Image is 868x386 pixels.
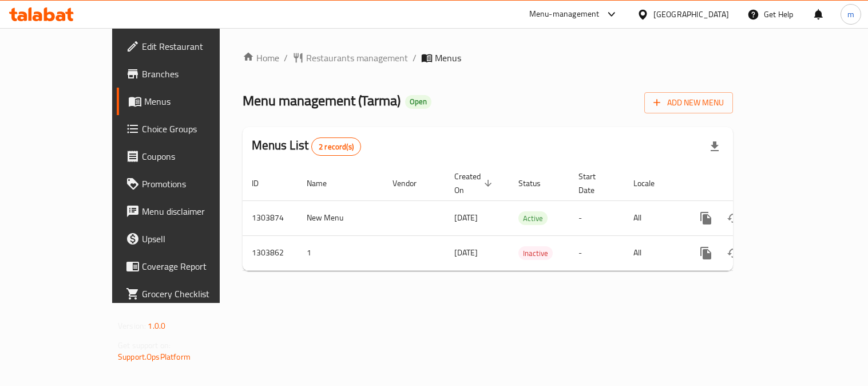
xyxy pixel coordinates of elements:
[142,40,248,53] span: Edit Restaurant
[624,235,683,270] td: All
[117,280,257,308] a: Grocery Checklist
[518,247,553,260] span: Inactive
[644,92,733,113] button: Add New Menu
[117,33,257,60] a: Edit Restaurant
[117,60,257,88] a: Branches
[569,235,624,270] td: -
[144,94,248,108] span: Menus
[692,239,720,267] button: more
[306,51,408,65] span: Restaurants management
[847,8,854,21] span: m
[454,170,496,197] span: Created On
[624,200,683,235] td: All
[720,204,747,232] button: Change Status
[413,51,417,65] li: /
[298,200,383,235] td: New Menu
[405,97,431,107] span: Open
[243,235,298,270] td: 1303862
[633,176,669,190] span: Locale
[529,7,600,21] div: Menu-management
[518,246,553,260] div: Inactive
[653,96,724,110] span: Add New Menu
[142,204,248,218] span: Menu disclaimer
[252,137,361,156] h2: Menus List
[518,211,548,225] div: Active
[142,149,248,163] span: Coupons
[142,177,248,191] span: Promotions
[653,8,729,21] div: [GEOGRAPHIC_DATA]
[311,137,361,156] div: Total records count
[243,88,401,113] span: Menu management ( Tarma )
[454,245,478,260] span: [DATE]
[142,232,248,246] span: Upsell
[117,170,257,198] a: Promotions
[142,122,248,136] span: Choice Groups
[117,198,257,225] a: Menu disclaimer
[692,204,720,232] button: more
[117,88,257,115] a: Menus
[701,133,728,160] div: Export file
[569,200,624,235] td: -
[292,51,408,65] a: Restaurants management
[298,235,383,270] td: 1
[435,51,461,65] span: Menus
[683,166,811,201] th: Actions
[117,253,257,280] a: Coverage Report
[142,259,248,273] span: Coverage Report
[118,349,191,364] a: Support.OpsPlatform
[243,166,811,271] table: enhanced table
[118,338,171,353] span: Get support on:
[518,212,548,225] span: Active
[142,287,248,301] span: Grocery Checklist
[117,225,257,253] a: Upsell
[312,141,360,152] span: 2 record(s)
[284,51,288,65] li: /
[142,67,248,81] span: Branches
[243,51,733,65] nav: breadcrumb
[243,51,279,65] a: Home
[148,318,165,333] span: 1.0.0
[118,318,146,333] span: Version:
[720,239,747,267] button: Change Status
[518,176,556,190] span: Status
[454,210,478,225] span: [DATE]
[117,143,257,170] a: Coupons
[252,176,274,190] span: ID
[578,170,611,197] span: Start Date
[117,115,257,143] a: Choice Groups
[307,176,342,190] span: Name
[243,200,298,235] td: 1303874
[393,176,431,190] span: Vendor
